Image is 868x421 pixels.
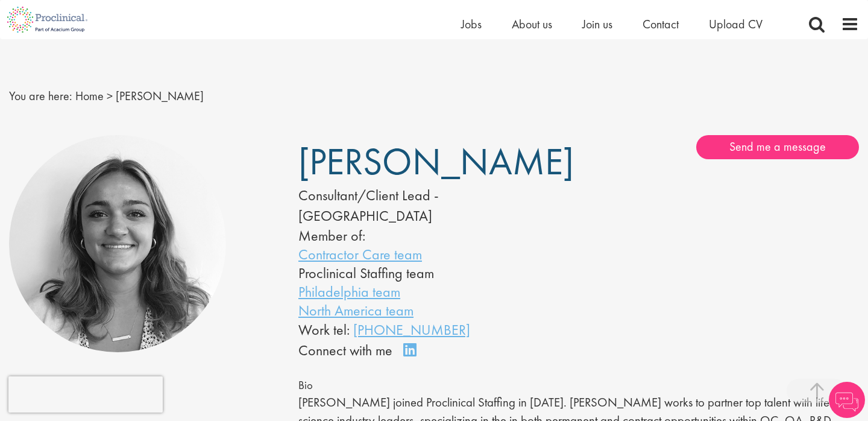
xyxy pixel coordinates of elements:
[829,382,865,418] img: Chatbot
[709,16,763,32] a: Upload CV
[8,376,163,413] iframe: reCAPTCHA
[298,226,365,245] label: Member of:
[512,16,552,32] a: About us
[75,88,104,104] a: breadcrumb link
[643,16,679,32] a: Contact
[298,282,400,301] a: Philadelphia team
[298,378,313,393] span: Bio
[582,16,612,32] a: Join us
[298,301,414,320] a: North America team
[298,138,574,186] span: [PERSON_NAME]
[298,185,542,227] div: Consultant/Client Lead - [GEOGRAPHIC_DATA]
[9,135,226,352] img: Jackie Cerchio
[353,320,470,339] a: [PHONE_NUMBER]
[298,245,422,264] a: Contractor Care team
[461,16,482,32] a: Jobs
[696,135,859,159] a: Send me a message
[116,88,204,104] span: [PERSON_NAME]
[107,88,113,104] span: >
[298,264,542,282] li: Proclinical Staffing team
[9,88,72,104] span: You are here:
[298,320,350,339] span: Work tel:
